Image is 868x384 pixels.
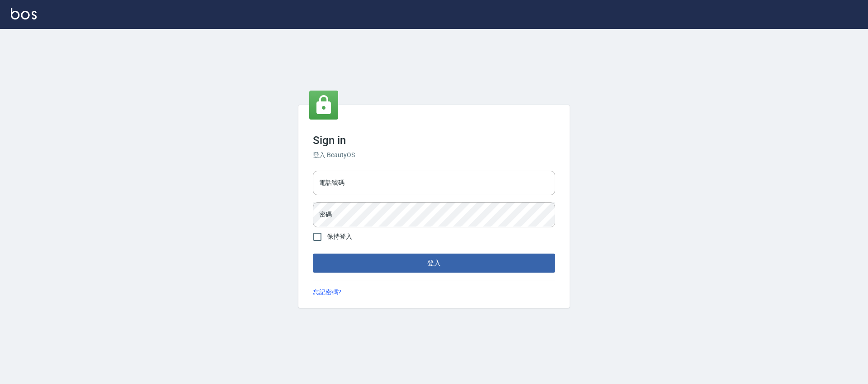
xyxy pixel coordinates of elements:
[313,150,555,160] h6: 登入 BeautyOS
[11,8,37,19] img: Logo
[327,232,352,241] span: 保持登入
[313,254,555,273] button: 登入
[313,288,341,297] a: 忘記密碼?
[313,134,555,147] h3: Sign in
